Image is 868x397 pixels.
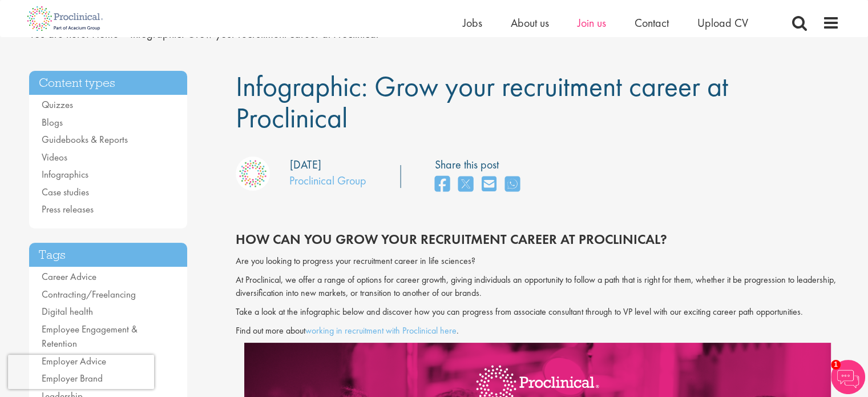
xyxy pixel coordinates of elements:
a: share on email [482,173,496,197]
p: Find out more about . [236,324,839,338]
h3: Tags [29,243,188,267]
span: At Proclinical, we offer a range of options for career growth, giving individuals an opportunity ... [236,274,836,299]
a: Digital health [42,305,93,318]
a: Blogs [42,116,63,129]
a: About us [511,15,549,30]
a: share on whats app [505,173,520,197]
div: [DATE] [290,157,321,173]
a: Upload CV [697,15,748,30]
span: HOW Can you grow your recruitment career at proclinical? [236,230,667,248]
p: Take a look at the infographic below and discover how you can progress from associate consultant ... [236,306,839,319]
a: Join us [578,15,606,30]
span: Infographic: Grow your recruitment career at Proclinical [236,68,728,136]
a: Contracting/Freelancing [42,288,136,300]
a: Press releases [42,203,94,215]
a: share on facebook [435,173,450,197]
a: Guidebooks & Reports [42,133,128,146]
h3: Content types [29,71,188,95]
a: Infographics [42,168,88,181]
img: Proclinical Group [236,157,270,191]
a: Career Advice [42,270,96,283]
a: Jobs [463,15,482,30]
span: Are you looking to progress your recruitment career in life sciences? [236,255,475,267]
a: Proclinical Group [289,173,366,188]
img: Chatbot [831,360,865,394]
a: Case studies [42,186,89,198]
span: 1 [831,360,841,370]
a: working in recruitment with Proclinical here [305,324,457,336]
a: Quizzes [42,98,73,111]
a: Videos [42,151,67,163]
label: Share this post [435,157,526,173]
iframe: reCAPTCHA [8,355,154,389]
a: Contact [635,15,669,30]
a: share on twitter [458,173,473,197]
a: Employee Engagement & Retention [42,323,138,350]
